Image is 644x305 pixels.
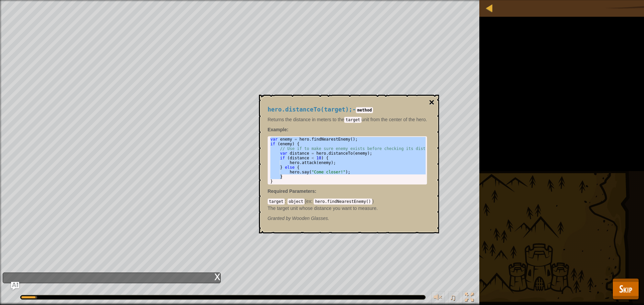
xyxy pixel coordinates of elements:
[268,216,329,221] em: Wooden Glasses.
[449,292,456,302] span: ♫
[268,198,427,211] div: ( )
[612,278,639,300] button: Skip
[268,199,285,205] code: target
[448,291,460,305] button: ♫
[344,117,361,123] code: target
[429,98,434,107] button: ×
[431,291,445,305] button: Adjust volume
[306,199,311,204] span: ex
[315,188,317,194] span: :
[268,127,287,132] span: Example
[311,199,314,204] span: :
[268,205,427,212] p: The target unit whose distance you want to measure.
[287,199,305,205] code: object
[11,282,19,290] button: Ask AI
[619,282,632,296] span: Skip
[268,127,288,132] strong: :
[285,199,287,204] span: :
[314,199,372,205] code: hero.findNearestEnemy()
[268,188,315,194] span: Required Parameters
[356,107,373,113] code: method
[268,106,353,113] span: hero.distanceTo(target);
[268,106,427,113] h4: -
[268,216,292,221] span: Granted by
[214,273,220,280] div: x
[463,291,476,305] button: Toggle fullscreen
[268,116,427,123] p: Returns the distance in meters to the unit from the center of the hero.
